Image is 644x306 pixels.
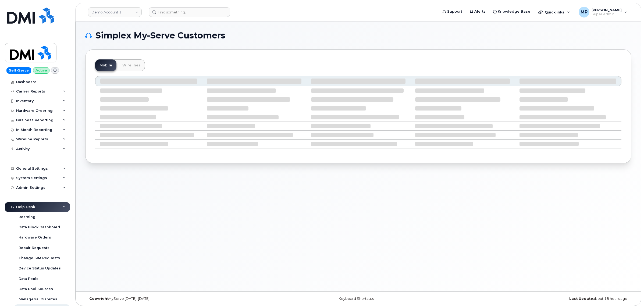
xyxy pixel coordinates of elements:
[95,31,225,40] span: Simplex My-Serve Customers
[95,59,116,71] a: Mobile
[339,297,374,301] a: Keyboard Shortcuts
[569,297,593,301] strong: Last Update
[89,297,109,301] strong: Copyright
[118,59,145,71] a: Wirelines
[85,297,267,301] div: MyServe [DATE]–[DATE]
[449,297,631,301] div: about 18 hours ago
